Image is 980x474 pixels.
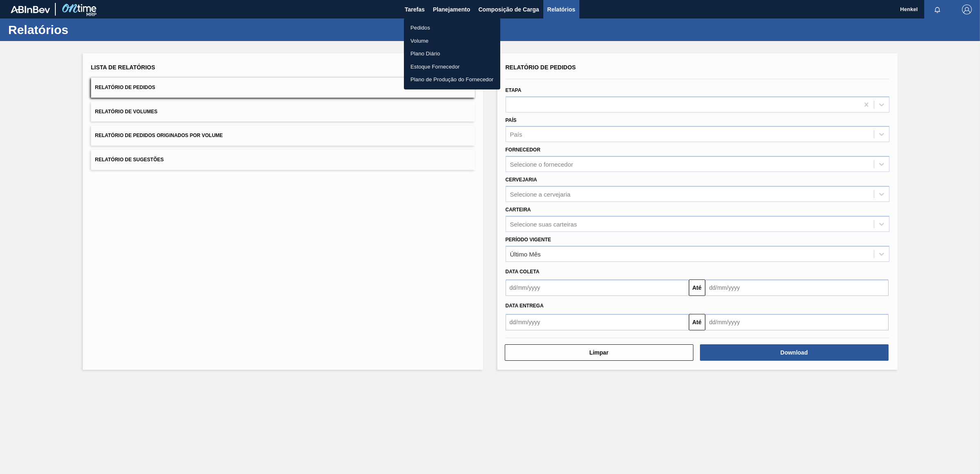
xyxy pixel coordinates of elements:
a: Plano de Produção do Fornecedor [404,73,500,86]
a: Volume [404,34,500,48]
a: Plano Diário [404,47,500,60]
a: Pedidos [404,21,500,34]
a: Estoque Fornecedor [404,60,500,73]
